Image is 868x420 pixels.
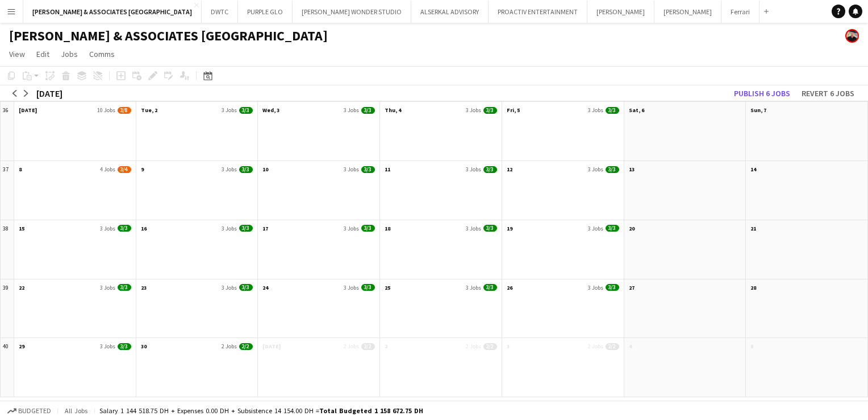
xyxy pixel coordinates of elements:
[9,27,328,44] h1: [PERSON_NAME] & ASSOCIATES [GEOGRAPHIC_DATA]
[100,284,115,291] span: 3 Jobs
[411,1,489,23] button: ALSERKAL ADVISORY
[19,166,22,173] span: 8
[507,284,512,291] span: 26
[141,284,147,291] span: 23
[483,343,497,350] span: 2/2
[797,86,859,101] button: Revert 6 jobs
[99,406,423,415] div: Salary 1 144 518.75 DH + Expenses 0.00 DH + Subsistence 14 154.00 DH =
[606,225,619,232] span: 3/3
[262,106,279,114] span: Wed, 3
[606,166,619,173] span: 3/3
[588,225,603,232] span: 3 Jobs
[222,343,237,350] span: 2 Jobs
[239,225,253,232] span: 3/3
[19,343,24,350] span: 29
[1,279,14,339] div: 39
[361,166,375,173] span: 3/3
[483,225,497,232] span: 3/3
[750,225,756,232] span: 21
[32,47,54,61] a: Edit
[629,343,632,350] span: 4
[222,166,237,173] span: 3 Jobs
[344,343,359,350] span: 2 Jobs
[629,284,635,291] span: 27
[344,106,359,114] span: 3 Jobs
[507,343,510,350] span: 3
[466,106,481,114] span: 3 Jobs
[1,338,14,397] div: 40
[385,343,387,350] span: 2
[466,284,481,291] span: 3 Jobs
[507,106,520,114] span: Fri, 5
[118,284,131,291] span: 3/3
[319,406,423,415] span: Total Budgeted 1 158 672.75 DH
[750,106,766,114] span: Sun, 7
[239,166,253,173] span: 3/3
[588,106,603,114] span: 3 Jobs
[238,1,293,23] button: PURPLE GLO
[729,86,795,101] button: Publish 6 jobs
[239,343,253,350] span: 2/2
[629,225,635,232] span: 20
[466,343,481,350] span: 2 Jobs
[750,284,756,291] span: 28
[118,107,131,114] span: 3/8
[61,49,78,59] span: Jobs
[466,166,481,173] span: 3 Jobs
[97,106,115,114] span: 10 Jobs
[202,1,238,23] button: DWTC
[262,343,281,350] span: [DATE]
[489,1,587,23] button: PROACTIV ENTERTAINMENT
[483,166,497,173] span: 3/3
[606,284,619,291] span: 3/3
[89,49,115,59] span: Comms
[56,47,82,61] a: Jobs
[507,166,512,173] span: 12
[361,225,375,232] span: 3/3
[750,343,753,350] span: 5
[344,166,359,173] span: 3 Jobs
[141,166,144,173] span: 9
[141,343,147,350] span: 30
[85,47,119,61] a: Comms
[1,161,14,220] div: 37
[262,284,268,291] span: 24
[118,225,131,232] span: 3/3
[62,406,90,415] span: All jobs
[344,225,359,232] span: 3 Jobs
[483,107,497,114] span: 3/3
[654,1,721,23] button: [PERSON_NAME]
[483,284,497,291] span: 3/3
[629,106,644,114] span: Sat, 6
[361,107,375,114] span: 3/3
[100,166,115,173] span: 4 Jobs
[361,343,375,350] span: 2/2
[23,1,202,23] button: [PERSON_NAME] & ASSOCIATES [GEOGRAPHIC_DATA]
[588,343,603,350] span: 2 Jobs
[36,49,49,59] span: Edit
[750,166,756,173] span: 14
[100,225,115,232] span: 3 Jobs
[141,225,147,232] span: 16
[118,343,131,350] span: 3/3
[588,166,603,173] span: 3 Jobs
[239,284,253,291] span: 3/3
[344,284,359,291] span: 3 Jobs
[239,107,253,114] span: 3/3
[36,88,62,99] div: [DATE]
[721,1,759,23] button: Ferrari
[629,166,635,173] span: 13
[466,225,481,232] span: 3 Jobs
[100,343,115,350] span: 3 Jobs
[222,106,237,114] span: 3 Jobs
[606,343,619,350] span: 2/2
[6,405,53,417] button: Budgeted
[361,284,375,291] span: 3/3
[385,166,390,173] span: 11
[141,106,157,114] span: Tue, 2
[385,225,390,232] span: 18
[222,284,237,291] span: 3 Jobs
[507,225,512,232] span: 19
[5,47,30,61] a: View
[587,1,654,23] button: [PERSON_NAME]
